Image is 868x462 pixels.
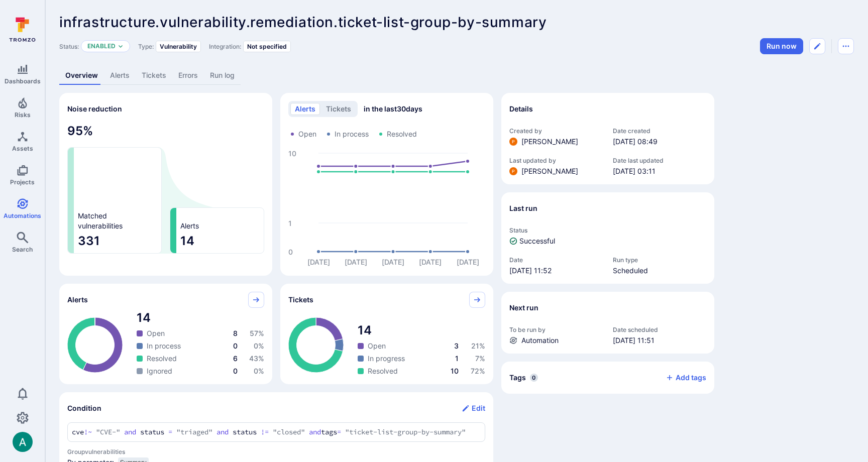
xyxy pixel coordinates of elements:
[5,77,41,85] span: Dashboards
[59,66,104,85] a: Overview
[247,43,287,50] span: Not specified
[501,362,714,394] div: Collapse tags
[59,284,272,384] div: Alerts pie widget
[204,66,241,85] a: Run log
[613,326,706,333] span: Date scheduled
[288,218,292,227] text: 1
[658,370,706,386] button: Add tags
[78,233,157,249] span: 331
[382,258,404,266] text: [DATE]
[368,366,398,376] span: Resolved
[509,326,603,333] span: To be run by
[509,157,603,164] span: Last updated by
[613,335,706,345] span: [DATE] 11:51
[509,373,526,383] h2: Tags
[521,335,559,345] span: Automation
[509,266,603,276] span: [DATE] 11:52
[457,258,479,266] text: [DATE]
[364,104,422,114] span: in the last 30 days
[12,145,33,152] span: Assets
[13,432,33,452] img: ACg8ocLSa5mPYBaXNx3eFu_EmspyJX0laNWN7cXOFirfQ7srZveEpg=s96-c
[67,123,264,139] span: 95 %
[335,129,369,139] span: In process
[298,129,316,139] span: Open
[249,354,264,363] span: 43 %
[15,111,31,119] span: Risks
[368,354,405,364] span: In progress
[521,137,578,147] span: [PERSON_NAME]
[509,127,603,135] span: Created by
[138,43,154,50] span: Type:
[280,93,493,276] div: Alerts/Tickets trend
[254,367,264,375] span: 0 %
[471,367,485,375] span: 72 %
[87,42,116,50] button: Enabled
[288,247,293,256] text: 0
[519,236,555,246] span: Successful
[358,322,485,338] span: total
[233,329,238,337] span: 8
[454,341,459,350] span: 3
[147,341,181,351] span: In process
[509,138,517,146] img: ACg8ocICMCW9Gtmm-eRbQDunRucU07-w0qv-2qX63v-oG-s=s96-c
[137,310,264,326] span: total
[136,66,172,85] a: Tickets
[10,178,35,186] span: Projects
[838,38,854,54] button: Automation menu
[462,400,485,416] button: Edit
[501,292,714,354] section: Next run widget
[147,354,177,364] span: Resolved
[475,354,485,363] span: 7 %
[12,246,33,253] span: Search
[321,103,356,115] button: tickets
[280,284,493,384] div: Tickets pie widget
[455,354,459,363] span: 1
[509,256,603,264] span: Date
[530,374,538,382] span: 0
[613,157,706,164] span: Date last updated
[67,448,485,455] span: Group vulnerabilities
[59,43,79,50] span: Status:
[233,367,238,375] span: 0
[72,427,481,437] textarea: Add condition
[172,66,204,85] a: Errors
[509,138,517,146] div: Peter Baker
[59,66,854,85] div: Automation tabs
[613,256,706,264] span: Run type
[180,233,260,249] span: 14
[509,226,706,234] span: Status
[13,432,33,452] div: Arjan Dehar
[104,66,136,85] a: Alerts
[345,258,367,266] text: [DATE]
[509,303,538,313] h2: Next run
[613,137,706,147] span: [DATE] 08:49
[147,328,165,338] span: Open
[288,295,313,305] span: Tickets
[760,38,803,54] button: Run automation
[387,129,417,139] span: Resolved
[368,341,386,351] span: Open
[78,211,123,231] span: Matched vulnerabilities
[4,212,41,219] span: Automations
[501,93,714,184] section: Details widget
[521,166,578,176] span: [PERSON_NAME]
[67,403,101,413] h2: Condition
[509,203,537,213] h2: Last run
[451,367,459,375] span: 10
[501,192,714,284] section: Last run widget
[613,166,706,176] span: [DATE] 03:11
[250,329,264,337] span: 57 %
[613,266,706,276] span: Scheduled
[147,366,172,376] span: Ignored
[59,14,547,31] span: infrastructure.vulnerability.remediation.ticket-list-group-by-summary
[613,127,706,135] span: Date created
[180,221,199,231] span: Alerts
[307,258,330,266] text: [DATE]
[233,354,238,363] span: 6
[809,38,825,54] button: Edit automation
[233,341,238,350] span: 0
[290,103,320,115] button: alerts
[288,149,296,157] text: 10
[509,167,517,175] div: Peter Baker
